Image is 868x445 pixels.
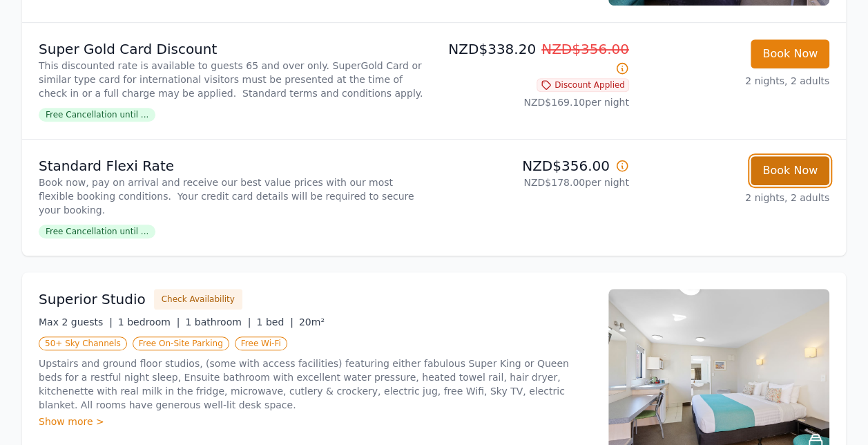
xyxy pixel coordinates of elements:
span: Free On-Site Parking [133,337,229,350]
button: Book Now [751,156,829,185]
p: 2 nights, 2 adults [640,191,829,205]
span: Free Cancellation until ... [39,108,155,122]
span: 1 bed | [256,316,293,328]
span: 1 bedroom | [118,316,180,328]
p: Upstairs and ground floor studios, (some with access facilities) featuring either fabulous Super ... [39,357,592,412]
span: Free Wi-Fi [235,337,287,350]
p: NZD$169.10 per night [440,95,629,109]
p: Super Gold Card Discount [39,39,429,59]
p: This discounted rate is available to guests 65 and over only. SuperGold Card or similar type card... [39,59,429,100]
button: Book Now [751,39,829,68]
p: NZD$178.00 per night [440,176,629,189]
span: 20m² [299,316,325,328]
p: NZD$356.00 [440,156,629,176]
h3: Superior Studio [39,290,146,309]
span: 1 bathroom | [185,316,251,328]
p: Book now, pay on arrival and receive our best value prices with our most flexible booking conditi... [39,176,429,217]
span: 50+ Sky Channels [39,337,127,350]
p: Standard Flexi Rate [39,156,429,176]
button: Check Availability [154,289,242,310]
span: Free Cancellation until ... [39,225,155,238]
p: 2 nights, 2 adults [640,74,829,88]
p: NZD$338.20 [440,39,629,78]
div: Show more > [39,415,592,428]
span: Max 2 guests | [39,316,113,328]
span: Discount Applied [537,78,629,92]
span: NZD$356.00 [541,41,629,57]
